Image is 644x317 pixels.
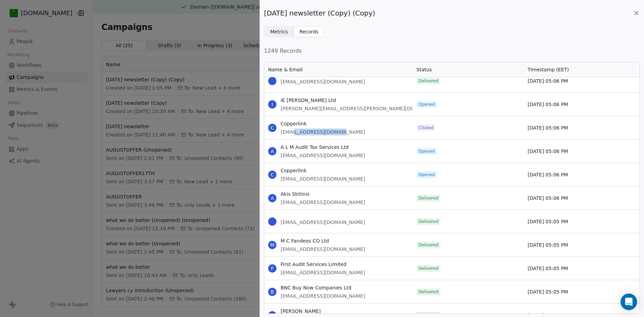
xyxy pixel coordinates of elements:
[419,125,433,131] span: Clicked
[268,194,276,202] span: A
[268,241,276,249] span: M
[268,66,303,73] span: Name & Email
[528,78,568,84] span: [DATE] 05:06 PM
[419,195,439,201] span: Delivered
[419,172,435,177] span: Opened
[264,8,375,18] span: [DATE] newsletter (Copy) (Copy)
[281,219,365,226] span: [EMAIL_ADDRESS][DOMAIN_NAME]
[281,175,365,182] span: [EMAIL_ADDRESS][DOMAIN_NAME]
[419,242,439,248] span: Delivered
[268,100,276,109] span: I
[528,288,568,295] span: [DATE] 05:05 PM
[419,219,439,224] span: Delivered
[281,261,365,268] span: First Audit Services Limited
[268,288,276,296] span: B
[281,129,365,135] span: [EMAIL_ADDRESS][DOMAIN_NAME]
[528,101,568,108] span: [DATE] 05:06 PM
[419,102,435,107] span: Opened
[281,144,365,151] span: A L M Audit Tax Services Ltd
[417,66,432,73] span: Status
[268,171,276,179] span: C
[528,66,569,73] span: Timestamp (EET)
[281,105,445,112] span: [PERSON_NAME][EMAIL_ADDRESS][PERSON_NAME][DOMAIN_NAME]
[528,124,568,131] span: [DATE] 05:06 PM
[268,124,276,132] span: C
[281,191,365,197] span: Akis Skitinis
[528,148,568,155] span: [DATE] 05:06 PM
[281,293,365,299] span: [EMAIL_ADDRESS][DOMAIN_NAME]
[281,152,365,159] span: [EMAIL_ADDRESS][DOMAIN_NAME]
[419,266,439,271] span: Delivered
[528,218,568,225] span: [DATE] 05:05 PM
[281,199,365,206] span: [EMAIL_ADDRESS][DOMAIN_NAME]
[270,28,288,35] span: Metrics
[528,171,568,178] span: [DATE] 05:06 PM
[528,195,568,202] span: [DATE] 05:06 PM
[419,78,439,84] span: Delivered
[419,289,439,295] span: Delivered
[281,284,365,291] span: BNC Buy Now Companies Ltd
[419,149,435,154] span: Opened
[268,147,276,155] span: A
[528,265,568,272] span: [DATE] 05:05 PM
[268,264,276,273] span: F
[281,78,365,85] span: [EMAIL_ADDRESS][DOMAIN_NAME]
[281,120,365,127] span: Copperlink
[281,167,365,174] span: Copperlink
[281,237,365,244] span: M C Fandeos CO Ltd
[281,246,365,253] span: [EMAIL_ADDRESS][DOMAIN_NAME]
[264,47,640,55] span: 1249 Records
[621,294,637,310] div: Open Intercom Messenger
[528,242,568,248] span: [DATE] 05:05 PM
[281,97,445,104] span: IE [PERSON_NAME] Ltd
[264,77,640,314] div: grid
[281,308,365,315] span: [PERSON_NAME]
[281,269,365,276] span: [EMAIL_ADDRESS][DOMAIN_NAME]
